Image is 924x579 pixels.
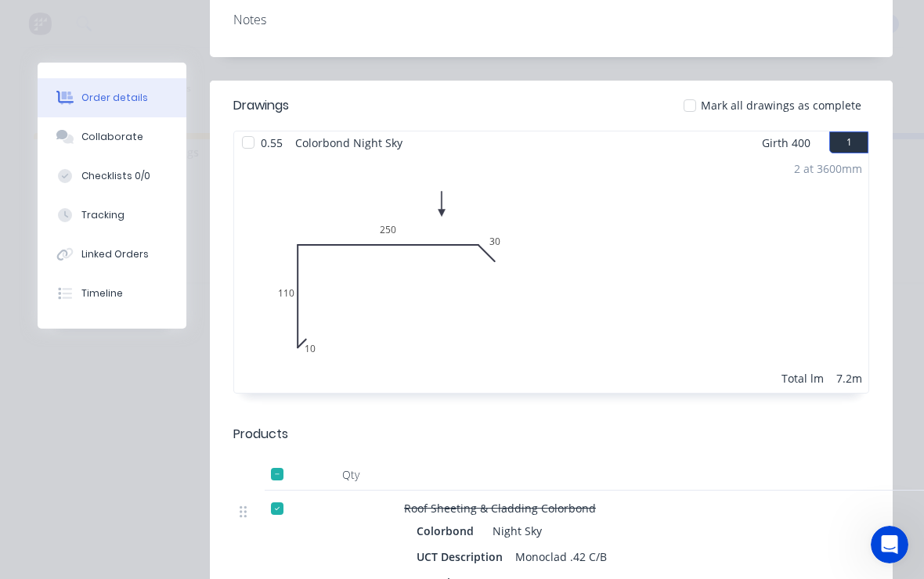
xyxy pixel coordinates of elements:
[871,526,908,563] iframe: Intercom live chat
[781,370,824,387] div: Total lm
[836,370,862,387] div: 7.2m
[38,235,186,274] button: Linked Orders
[233,425,288,444] div: Products
[509,545,613,568] div: Monoclad .42 C/B
[233,13,869,27] div: Notes
[417,520,480,542] div: Colorbond
[38,156,186,196] button: Checklists 0/0
[81,169,150,183] div: Checklists 0/0
[81,130,143,144] div: Collaborate
[81,247,149,261] div: Linked Orders
[81,91,148,105] div: Order details
[701,97,861,113] span: Mark all drawings as complete
[829,131,868,153] button: 1
[417,545,509,568] div: UCT Description
[254,131,289,154] span: 0.55
[38,196,186,235] button: Tracking
[233,96,289,115] div: Drawings
[762,131,810,154] span: Girth 400
[81,208,125,222] div: Tracking
[234,154,868,393] div: 010110250302 at 3600mmTotal lm7.2m
[38,117,186,156] button: Collaborate
[38,78,186,117] button: Order details
[38,274,186,313] button: Timeline
[304,459,398,491] div: Qty
[404,501,596,516] span: Roof Sheeting & Cladding Colorbond
[486,520,542,542] div: Night Sky
[289,131,409,154] span: Colorbond Night Sky
[794,160,862,177] div: 2 at 3600mm
[81,286,123,300] div: Timeline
